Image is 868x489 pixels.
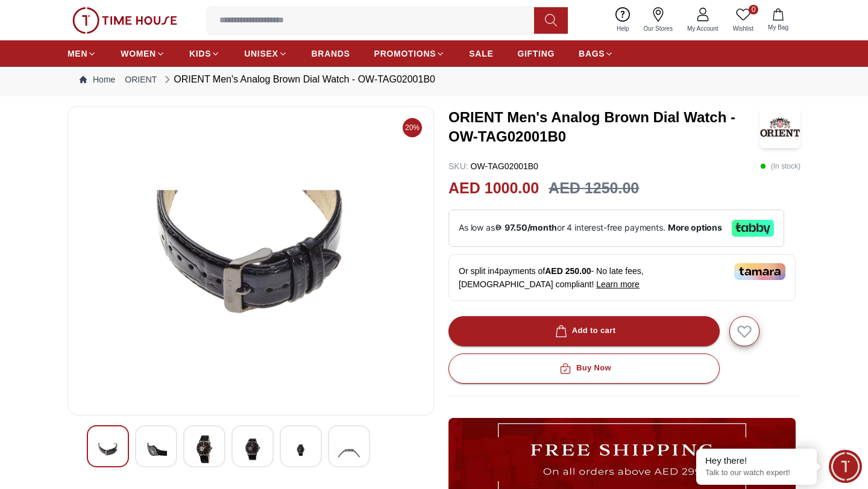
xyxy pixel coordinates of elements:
span: 0 [749,5,758,14]
span: SKU : [448,161,468,171]
a: KIDS [189,43,220,64]
button: My Bag [761,6,796,34]
span: Learn more [596,279,640,289]
div: ORIENT Men's Analog Brown Dial Watch - OW-TAG02001B0 [162,72,435,87]
button: Add to cart [448,316,720,346]
div: Chat Widget [829,450,862,483]
span: UNISEX [244,48,278,60]
a: Home [80,73,115,86]
span: KIDS [189,48,211,60]
h3: ORIENT Men's Analog Brown Dial Watch - OW-TAG02001B0 [448,108,759,146]
span: GIFTING [517,48,555,60]
span: My Account [682,24,723,33]
img: Tamara [734,263,785,280]
img: ORIENT Men's Analog Brown Dial Watch - OW-TAG02001B0 [97,435,119,465]
a: 0Wishlist [726,5,761,36]
a: WOMEN [121,43,165,64]
span: PROMOTIONS [374,48,436,60]
img: ORIENT Men's Analog Brown Dial Watch - OW-TAG02001B0 [242,435,263,463]
h3: AED 1250.00 [549,177,639,200]
div: Add to cart [553,324,616,338]
span: My Bag [763,23,793,32]
a: MEN [68,43,96,64]
span: BRANDS [312,48,350,60]
a: Our Stores [637,5,680,36]
span: Help [612,24,634,33]
span: MEN [68,48,87,60]
button: Buy Now [448,354,720,384]
div: Or split in 4 payments of - No late fees, [DEMOGRAPHIC_DATA] compliant! [448,254,796,301]
span: AED 250.00 [545,266,591,276]
a: Help [609,5,637,36]
h2: AED 1000.00 [448,177,539,200]
p: ( In stock ) [760,160,800,172]
a: UNISEX [244,43,287,64]
span: Wishlist [728,24,758,33]
a: SALE [469,43,493,64]
nav: Breadcrumb [68,63,800,96]
span: BAGS [579,48,605,60]
span: SALE [469,48,493,60]
img: ORIENT Men's Analog Brown Dial Watch - OW-TAG02001B0 [193,435,215,463]
span: WOMEN [121,48,156,60]
img: ORIENT Men's Analog Brown Dial Watch - OW-TAG02001B0 [290,435,312,465]
img: ORIENT Men's Analog Brown Dial Watch - OW-TAG02001B0 [78,116,424,405]
a: GIFTING [517,43,555,64]
a: BAGS [579,43,614,64]
img: ORIENT Men's Analog Brown Dial Watch - OW-TAG02001B0 [338,435,360,465]
p: OW-TAG02001B0 [448,160,538,172]
a: BRANDS [312,43,350,64]
a: PROMOTIONS [374,43,445,64]
p: Talk to our watch expert! [705,468,808,478]
span: 20% [403,118,422,137]
div: Hey there! [705,455,808,467]
img: ORIENT Men's Analog Brown Dial Watch - OW-TAG02001B0 [759,106,800,148]
img: ORIENT Men's Analog Brown Dial Watch - OW-TAG02001B0 [145,435,167,465]
span: Our Stores [639,24,678,33]
img: ... [72,7,177,34]
a: ORIENT [125,73,157,86]
div: Buy Now [557,361,611,375]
